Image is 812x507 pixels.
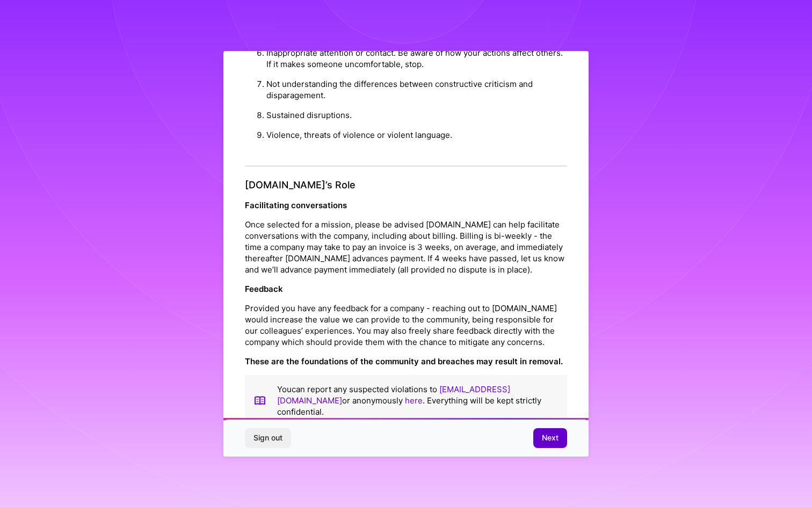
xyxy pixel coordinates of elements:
[245,356,563,366] strong: These are the foundations of the community and breaches may result in removal.
[533,428,567,447] button: Next
[245,200,347,210] strong: Facilitating conversations
[266,105,567,125] li: Sustained disruptions.
[245,179,567,191] h4: [DOMAIN_NAME]’s Role
[277,384,510,406] a: [EMAIL_ADDRESS][DOMAIN_NAME]
[277,384,559,417] p: You can report any suspected violations to or anonymously . Everything will be kept strictly conf...
[266,125,567,145] li: Violence, threats of violence or violent language.
[245,303,567,348] p: Provided you have any feedback for a company - reaching out to [DOMAIN_NAME] would increase the v...
[253,384,266,417] img: book icon
[245,428,291,447] button: Sign out
[542,432,559,443] span: Next
[245,284,283,294] strong: Feedback
[405,395,423,406] a: here
[245,219,567,275] p: Once selected for a mission, please be advised [DOMAIN_NAME] can help facilitate conversations wi...
[266,74,567,105] li: Not understanding the differences between constructive criticism and disparagement.
[266,43,567,74] li: Inappropriate attention or contact. Be aware of how your actions affect others. If it makes someo...
[253,432,282,443] span: Sign out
